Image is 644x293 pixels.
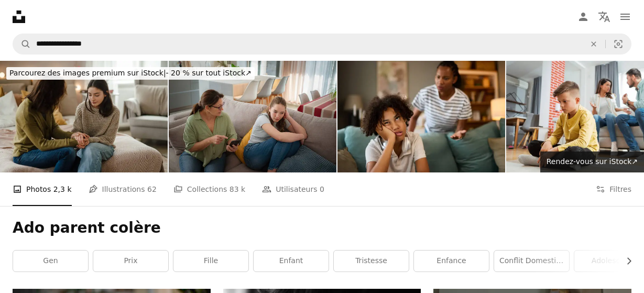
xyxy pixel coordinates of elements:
[337,61,505,172] img: Une mère gronde son fils adolescent à la maison
[147,183,157,195] span: 62
[13,34,31,54] button: Rechercher sur Unsplash
[230,183,245,195] span: 83 k
[547,157,638,166] span: Rendez-vous sur iStock ↗
[619,251,631,272] button: faire défiler la liste vers la droite
[93,251,168,272] a: prix
[89,172,157,206] a: Illustrations 62
[13,10,25,23] a: Accueil — Unsplash
[494,251,569,272] a: Conflit domestique
[13,219,631,237] h1: Ado parent colère
[320,183,324,195] span: 0
[173,172,245,206] a: Collections 83 k
[596,172,631,206] button: Filtres
[594,6,615,27] button: Langue
[254,251,329,272] a: enfant
[173,251,248,272] a: fille
[13,251,88,272] a: gen
[582,34,605,54] button: Effacer
[169,61,336,172] img: Une mère réprimande sa fille adolescente au sujet de l’utilisation du téléphone portable
[13,34,631,55] form: Rechercher des visuels sur tout le site
[334,251,409,272] a: tristesse
[6,67,255,80] div: - 20 % sur tout iStock ↗
[573,6,594,27] a: Connexion / S’inscrire
[414,251,489,272] a: enfance
[262,172,324,206] a: Utilisateurs 0
[540,151,644,172] a: Rendez-vous sur iStock↗
[615,6,636,27] button: Menu
[9,69,166,77] span: Parcourez des images premium sur iStock |
[606,34,631,54] button: Recherche de visuels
